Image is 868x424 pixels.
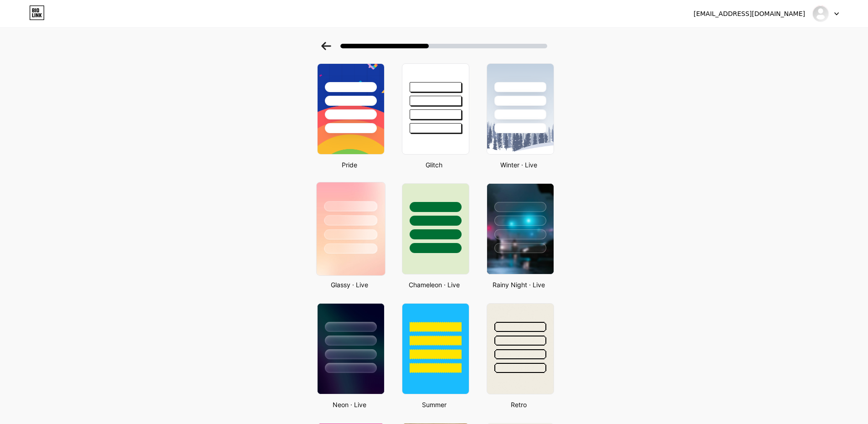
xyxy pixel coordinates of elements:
[812,5,829,22] img: Dương Thị Yến Linh
[314,400,385,409] div: Neon · Live
[399,400,469,409] div: Summer
[314,160,385,170] div: Pride
[399,280,469,290] div: Chameleon · Live
[314,280,385,290] div: Glassy · Live
[484,400,554,409] div: Retro
[316,182,385,275] img: glassmorphism.jpg
[693,9,805,19] div: [EMAIL_ADDRESS][DOMAIN_NAME]
[399,160,469,170] div: Glitch
[484,280,554,290] div: Rainy Night · Live
[484,160,554,170] div: Winter · Live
